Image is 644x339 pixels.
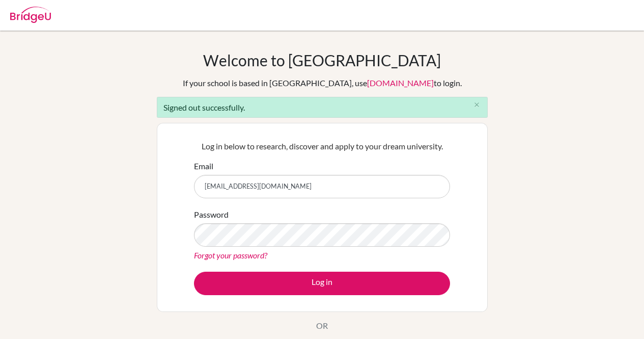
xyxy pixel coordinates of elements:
p: OR [316,320,328,332]
i: close [473,101,481,109]
a: Forgot your password? [194,250,267,260]
h1: Welcome to [GEOGRAPHIC_DATA] [203,51,441,69]
p: Log in below to research, discover and apply to your dream university. [194,140,450,152]
a: [DOMAIN_NAME] [367,78,434,88]
div: If your school is based in [GEOGRAPHIC_DATA], use to login. [183,77,462,89]
div: Signed out successfully. [157,97,488,118]
img: Bridge-U [10,7,51,23]
button: Log in [194,272,450,295]
button: Close [467,97,487,113]
label: Password [194,208,229,221]
label: Email [194,160,213,172]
